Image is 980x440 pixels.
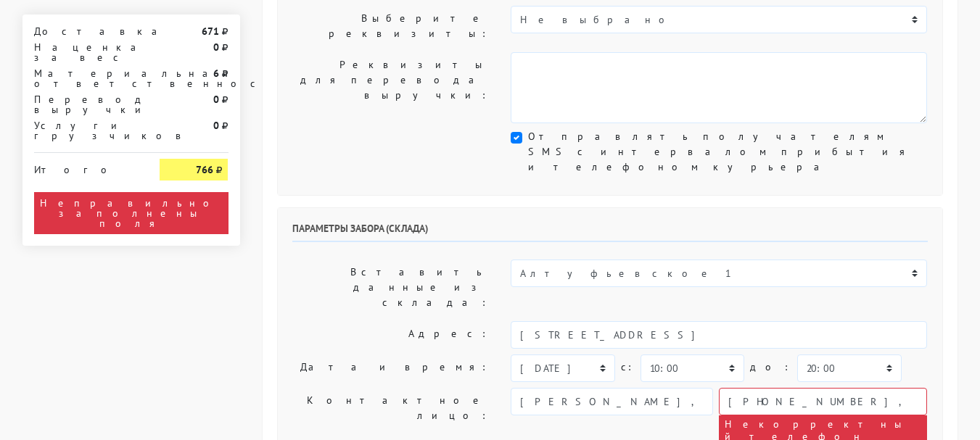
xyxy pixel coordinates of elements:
strong: 671 [202,25,219,38]
h6: Параметры забора (склада) [292,223,928,242]
div: Итого [34,159,139,175]
div: Наценка за вес [23,42,149,62]
div: Материальная ответственность [23,68,149,88]
strong: 0 [213,93,219,106]
strong: 0 [213,41,219,54]
label: c: [621,354,635,380]
label: Выберите реквизиты: [281,6,501,46]
strong: 6 [213,67,219,80]
div: Услуги грузчиков [23,120,149,141]
input: Имя [511,388,713,415]
div: Перевод выручки [23,94,149,115]
label: Адрес: [281,321,501,349]
label: Вставить данные из склада: [281,260,501,315]
input: Телефон [719,388,927,415]
strong: 0 [213,119,219,132]
strong: 766 [196,163,213,176]
div: Доставка [23,26,149,36]
label: до: [750,354,791,380]
div: Неправильно заполнены поля [34,192,228,234]
label: Реквизиты для перевода выручки: [281,52,501,123]
label: Дата и время: [281,354,501,382]
label: Отправлять получателям SMS с интервалом прибытия и телефоном курьера [528,129,927,175]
